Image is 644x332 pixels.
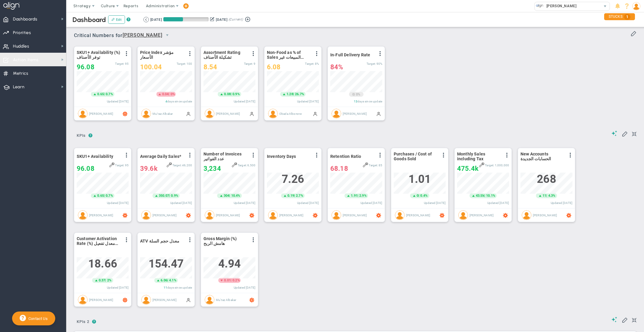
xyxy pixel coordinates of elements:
[566,213,571,218] span: Zapier Enabled
[232,92,240,96] span: 0.9%
[244,62,253,65] span: Target:
[74,131,88,141] button: KPIs
[123,213,127,218] span: Zapier Enabled
[485,164,494,167] span: Target:
[330,52,370,57] span: In-Full Delivery Rate
[315,62,319,65] span: 8%
[482,162,484,165] span: 3
[89,213,113,217] span: [PERSON_NAME]
[74,317,92,327] button: KPIs 2
[249,111,254,116] span: Manually Updated
[622,317,628,323] span: Edit My KPIs
[247,164,255,167] span: 6,500
[162,30,172,40] span: select
[365,162,368,165] span: 2
[146,4,175,8] span: Administration
[376,213,381,218] span: Zapier Enabled
[224,92,231,97] span: 0.08
[152,112,173,115] span: Mu'taz Albakar
[167,286,192,289] span: days since update
[420,194,428,198] span: 0.4%
[440,213,444,218] span: Zapier Enabled
[107,278,111,282] span: 2%
[77,165,95,172] span: 96.08
[167,164,170,167] span: Original Target that is linked 4 times
[231,278,232,282] span: |
[165,100,167,103] span: 4
[13,40,29,53] span: Huddles
[231,194,240,198] span: 10.4%
[330,165,348,172] span: 68.18
[296,194,303,198] span: 2.7%
[97,193,104,198] span: 0.65
[105,278,106,282] span: |
[77,236,120,246] span: Customer Activation Rate (%) معدل تفعيل العملاء الجدد
[533,213,557,217] span: [PERSON_NAME]
[632,2,640,10] img: 205257.Person.photo
[150,17,162,22] div: [DATE]
[267,154,296,159] span: Inventory Days
[97,92,104,97] span: 0.65
[330,154,361,159] span: Retention Ratio
[26,316,48,321] span: Contact Us
[376,62,382,65] span: 90%
[125,62,129,65] span: 95
[268,210,278,220] img: Tarek Yaghmour
[106,92,113,96] span: 0.7%
[163,17,209,21] div: Period Progress: 43% Day 13 of 30 with 17 remaining.
[162,92,169,97] span: 0.04
[267,50,311,60] span: Non-Food as % of Sales المبيعات غير الغذائية
[294,194,295,198] span: |
[101,4,115,8] span: Culture
[140,50,184,60] span: Price Index مؤشر الأسعار
[13,81,24,93] span: Learn
[293,92,294,96] span: |
[203,165,221,172] span: 3,234
[169,162,172,165] span: 4
[106,194,113,198] span: 0.7%
[234,201,255,205] span: Updated [DATE]
[152,213,177,217] span: [PERSON_NAME]
[476,193,484,198] span: 43.5k
[74,317,92,327] span: KPIs 2
[601,2,610,11] span: select
[141,210,151,220] img: Tarek Yaghmour
[186,297,191,302] span: Manually Updated
[172,164,181,167] span: Target:
[611,130,617,136] span: Suggestions (AI Feature)
[495,164,509,167] span: 1,000,000
[279,112,302,115] span: Obada Alborone
[112,162,114,165] span: 2
[229,17,243,22] span: (Current)
[216,213,240,217] span: [PERSON_NAME]
[332,210,341,220] img: Tarek Yaghmour
[104,194,105,198] span: |
[13,67,28,80] span: Metrics
[417,193,418,198] span: 0
[78,295,88,305] img: Tarek Yaghmour
[77,154,113,159] span: SKU1+ Availability
[457,165,479,172] span: 475,400.31
[141,109,151,118] img: Mu'taz Albakar
[205,295,214,305] img: Mu'taz Albakar
[218,257,241,270] span: 4.94
[234,100,255,103] span: Updated [DATE]
[356,92,360,96] span: 0%
[141,295,151,305] img: Tarek Yaghmour
[143,17,149,22] button: Go to previous period
[487,201,509,205] span: Updated [DATE]
[352,92,354,97] span: 0
[282,173,304,186] span: 7.26
[140,165,158,172] span: 39,616.69
[379,164,382,167] span: 85
[115,62,124,65] span: Target:
[108,15,125,24] button: Edit
[89,112,113,115] span: [PERSON_NAME]
[123,297,127,302] span: Zapier Enabled
[164,286,167,289] span: 11
[186,111,191,116] span: Manually Updated
[13,27,31,39] span: Priorities
[279,213,303,217] span: [PERSON_NAME]
[313,213,318,218] span: Zapier Enabled
[168,92,169,96] span: |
